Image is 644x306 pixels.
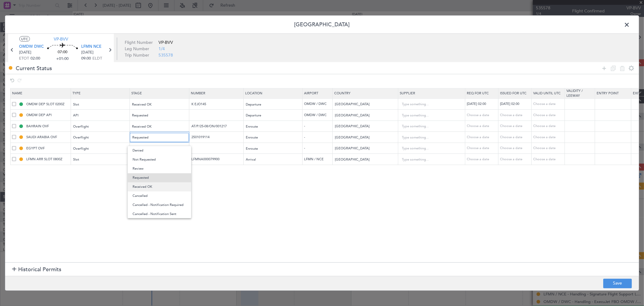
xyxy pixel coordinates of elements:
span: Cancelled [133,191,186,200]
span: Requested [133,173,186,182]
span: Denied [133,146,186,155]
span: Review [133,164,186,173]
span: Cancelled - Notification Required [133,200,186,210]
span: Received OK [133,182,186,191]
span: Cancelled - Notification Sent [133,210,186,219]
span: Not Requested [133,155,186,164]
